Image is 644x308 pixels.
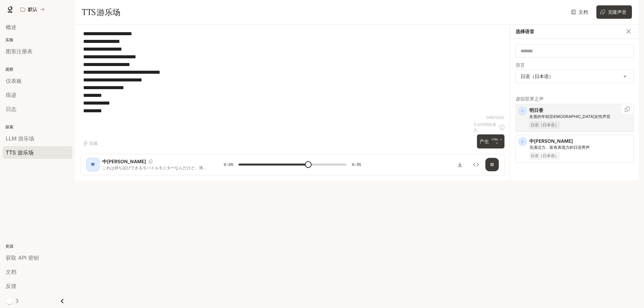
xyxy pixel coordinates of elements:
button: 隐藏 [80,138,102,148]
font: 文档 [579,9,588,15]
font: 明日香 [529,107,543,113]
font: TTS 游乐场 [82,7,120,17]
font: 中[PERSON_NAME] [102,159,146,164]
font: 默认 [28,6,37,12]
button: 下载音频 [453,158,467,171]
button: 产生CTRL +⏎ [477,134,504,148]
p: 充满活力、富有表现力的日语男声 [529,144,631,150]
font: これは持ち运びできるモバイルモニターなんだけど、薄くてsuタイirisshuなだけじゃなく、背面に隠しメタルスタンドが付いていて、たった1本のケーブルでノートパソコンをミラーringu。縦横画面... [102,165,208,216]
button: 复制语音ID [146,160,155,164]
button: 所有工作区 [17,3,48,16]
font: 充满活力、富有表现力的日语男声 [529,145,590,150]
font: 日语（日本语） [531,153,559,158]
font: ⏎ [496,142,498,145]
p: 友善的年轻日本女性声音 [529,114,631,120]
font: 友善的年轻[DEMOGRAPHIC_DATA]女性声音 [529,114,610,119]
font: 日语（日本语） [531,122,559,127]
button: 复制语音ID [624,107,631,112]
font: 隐藏 [90,141,98,146]
a: 文档 [570,5,591,19]
font: 中[PERSON_NAME] [529,138,573,144]
font: 虚拟世界之声 [516,96,544,102]
font: CTRL + [492,138,502,141]
font: 语言 [516,62,525,68]
font: 0:20 [224,162,233,167]
font: 产生 [480,138,489,144]
button: 克隆声音 [596,5,632,19]
button: 检查 [469,158,483,171]
font: 0:31 [352,162,361,167]
font: 克隆声音 [608,9,627,15]
font: 日语（日本语） [521,73,553,79]
font: 秒 [91,162,95,166]
div: 日语（日本语） [516,70,633,83]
